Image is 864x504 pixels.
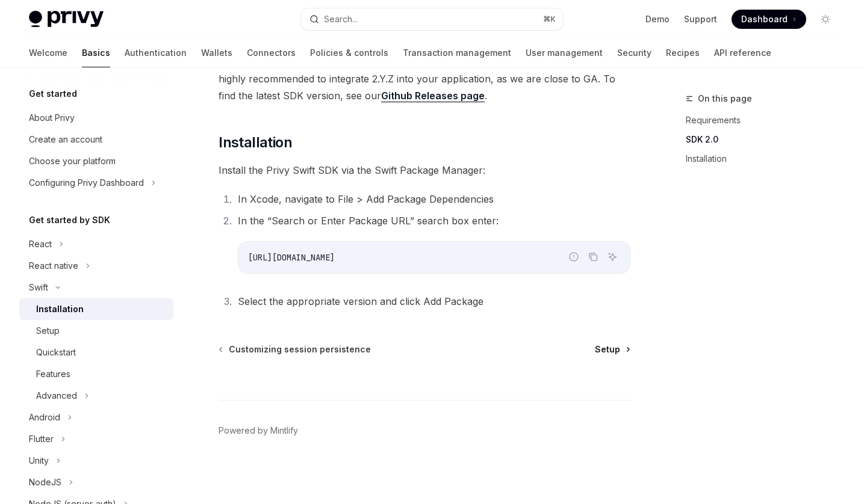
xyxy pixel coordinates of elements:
a: Welcome [29,38,67,67]
div: Setup [36,324,60,338]
span: Installation [219,133,292,152]
span: On this page [698,91,752,106]
div: Quickstart [36,345,76,360]
div: NodeJS [29,475,61,490]
div: Advanced [36,389,77,403]
a: Installation [686,149,845,168]
a: Installation [19,298,173,320]
a: Recipes [666,38,700,67]
a: Authentication [125,38,187,67]
a: Dashboard [732,10,806,29]
a: Create an account [19,129,173,150]
button: Ask AI [604,249,620,265]
div: Unity [29,453,49,468]
a: Choose your platform [19,150,173,172]
span: ⌘ K [543,14,556,24]
button: Report incorrect code [566,249,582,265]
a: Policies & controls [310,38,388,67]
a: Powered by Mintlify [219,425,298,437]
li: Select the appropriate version and click Add Package [234,293,630,310]
a: Customizing session persistence [220,343,371,355]
span: All of our documentation reflects the APIs of our 2.Y.Z SDK, which is still in beta. It is highly... [219,54,630,104]
a: SDK 2.0 [686,130,845,149]
div: Installation [36,302,84,316]
div: Configuring Privy Dashboard [29,176,144,190]
a: Setup [19,320,173,342]
li: In the “Search or Enter Package URL” search box enter: [234,212,630,274]
div: Android [29,410,60,425]
span: Setup [595,343,620,355]
a: About Privy [19,107,173,129]
a: Github Releases page [381,90,485,102]
span: Customizing session persistence [229,343,371,355]
span: Install the Privy Swift SDK via the Swift Package Manager: [219,162,630,179]
button: Copy the contents from the code block [585,249,601,265]
a: Wallets [201,38,232,67]
div: Search... [324,12,358,26]
a: Quickstart [19,342,173,363]
a: Setup [595,343,629,355]
div: Create an account [29,132,102,147]
button: Search...⌘K [301,8,564,30]
a: Security [617,38,651,67]
a: Connectors [247,38,296,67]
div: Flutter [29,432,54,446]
div: Features [36,367,70,381]
li: In Xcode, navigate to File > Add Package Dependencies [234,191,630,207]
div: Choose your platform [29,154,116,168]
a: API reference [714,38,771,67]
div: React native [29,259,78,273]
img: light logo [29,11,104,28]
a: Requirements [686,111,845,130]
div: React [29,237,52,251]
h5: Get started by SDK [29,213,110,227]
h5: Get started [29,87,77,101]
a: User management [526,38,603,67]
a: Basics [82,38,110,67]
a: Features [19,363,173,385]
span: Dashboard [741,13,788,25]
button: Toggle dark mode [816,10,835,29]
a: Transaction management [403,38,511,67]
div: Swift [29,280,48,295]
div: About Privy [29,111,75,125]
a: Demo [645,13,670,25]
a: Support [684,13,717,25]
span: [URL][DOMAIN_NAME] [248,252,335,263]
